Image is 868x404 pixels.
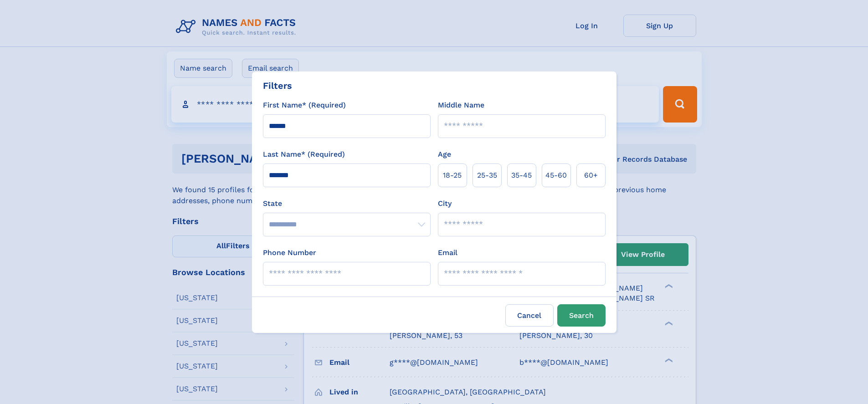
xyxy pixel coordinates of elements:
[263,79,292,92] div: Filters
[263,198,431,209] label: State
[438,247,457,258] label: Email
[557,304,606,327] button: Search
[545,170,567,181] span: 45‑60
[443,170,462,181] span: 18‑25
[438,149,451,160] label: Age
[584,170,598,181] span: 60+
[505,304,554,327] label: Cancel
[263,100,346,111] label: First Name* (Required)
[438,198,452,209] label: City
[477,170,497,181] span: 25‑35
[511,170,532,181] span: 35‑45
[263,149,345,160] label: Last Name* (Required)
[263,247,316,258] label: Phone Number
[438,100,484,111] label: Middle Name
